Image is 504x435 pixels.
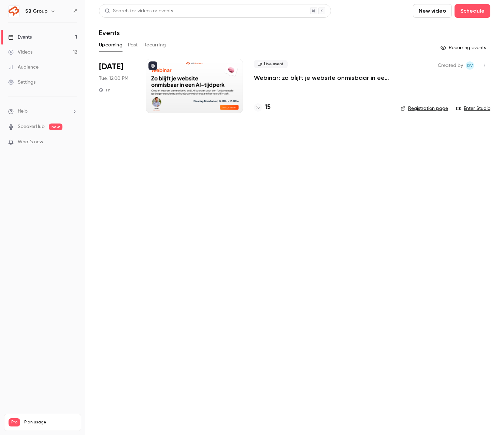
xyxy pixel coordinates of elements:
[265,103,271,112] h4: 15
[18,108,28,115] span: Help
[8,34,32,41] div: Events
[456,105,490,112] a: Enter Studio
[99,75,128,82] span: Tue, 12:00 PM
[69,139,77,145] iframe: Noticeable Trigger
[9,6,19,17] img: SB Group
[99,59,135,113] div: Oct 14 Tue, 12:00 PM (Europe/Amsterdam)
[143,40,166,50] button: Recurring
[438,61,463,70] span: Created by
[18,139,43,146] span: What's new
[8,108,77,115] li: help-dropdown-opener
[254,60,288,68] span: Live event
[18,123,45,130] a: SpeakerHub
[49,124,62,130] span: new
[24,420,77,425] span: Plan usage
[105,8,173,15] div: Search for videos or events
[455,4,490,18] button: Schedule
[25,8,47,15] h6: SB Group
[99,61,123,72] span: [DATE]
[401,105,448,112] a: Registration page
[8,79,35,86] div: Settings
[8,64,39,71] div: Audience
[99,40,123,50] button: Upcoming
[99,87,111,93] div: 1 h
[254,74,390,82] a: Webinar: zo blijft je website onmisbaar in een AI-tijdperk
[467,61,473,70] span: Dv
[437,42,490,53] button: Recurring events
[9,418,20,426] span: Pro
[413,4,452,18] button: New video
[254,103,271,112] a: 15
[466,61,474,70] span: Dante van der heijden
[8,49,32,56] div: Videos
[99,29,120,37] h1: Events
[128,40,138,50] button: Past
